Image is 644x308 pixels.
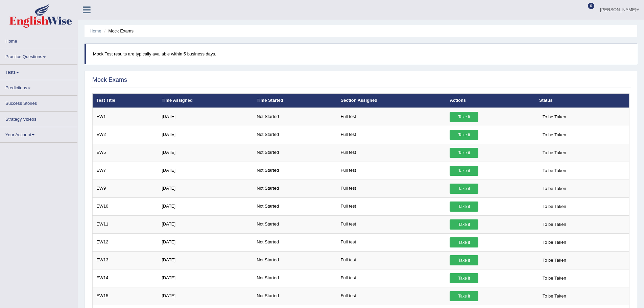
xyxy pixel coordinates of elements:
[253,215,337,233] td: Not Started
[539,112,570,122] span: To be Taken
[93,144,158,162] td: EW5
[253,197,337,215] td: Not Started
[450,291,478,301] a: Take it
[539,202,570,212] span: To be Taken
[93,162,158,180] td: EW7
[450,130,478,140] a: Take it
[93,126,158,144] td: EW2
[539,130,570,140] span: To be Taken
[337,94,446,108] th: Section Assigned
[337,287,446,305] td: Full test
[158,287,253,305] td: [DATE]
[539,166,570,176] span: To be Taken
[253,180,337,197] td: Not Started
[93,233,158,251] td: EW12
[0,80,77,93] a: Predictions
[158,94,253,108] th: Time Assigned
[450,255,478,265] a: Take it
[450,166,478,176] a: Take it
[93,108,158,126] td: EW1
[337,144,446,162] td: Full test
[253,287,337,305] td: Not Started
[253,251,337,269] td: Not Started
[102,28,134,34] li: Mock Exams
[253,162,337,180] td: Not Started
[539,184,570,194] span: To be Taken
[93,51,630,57] p: Mock Test results are typically available within 5 business days.
[158,251,253,269] td: [DATE]
[93,287,158,305] td: EW15
[93,94,158,108] th: Test Title
[337,197,446,215] td: Full test
[337,126,446,144] td: Full test
[0,112,77,125] a: Strategy Videos
[253,144,337,162] td: Not Started
[158,269,253,287] td: [DATE]
[0,33,77,47] a: Home
[158,180,253,197] td: [DATE]
[93,251,158,269] td: EW13
[253,108,337,126] td: Not Started
[535,94,629,108] th: Status
[253,233,337,251] td: Not Started
[92,77,127,84] h2: Mock Exams
[0,96,77,109] a: Success Stories
[450,219,478,230] a: Take it
[158,126,253,144] td: [DATE]
[93,197,158,215] td: EW10
[93,215,158,233] td: EW11
[158,233,253,251] td: [DATE]
[539,273,570,283] span: To be Taken
[337,108,446,126] td: Full test
[158,144,253,162] td: [DATE]
[337,269,446,287] td: Full test
[539,148,570,158] span: To be Taken
[539,219,570,230] span: To be Taken
[337,162,446,180] td: Full test
[450,237,478,247] a: Take it
[337,215,446,233] td: Full test
[446,94,535,108] th: Actions
[93,269,158,287] td: EW14
[450,148,478,158] a: Take it
[539,237,570,247] span: To be Taken
[337,180,446,197] td: Full test
[90,28,101,33] a: Home
[158,197,253,215] td: [DATE]
[0,127,77,140] a: Your Account
[450,112,478,122] a: Take it
[253,269,337,287] td: Not Started
[158,108,253,126] td: [DATE]
[253,94,337,108] th: Time Started
[93,180,158,197] td: EW9
[539,255,570,265] span: To be Taken
[0,49,77,62] a: Practice Questions
[450,273,478,283] a: Take it
[158,162,253,180] td: [DATE]
[337,233,446,251] td: Full test
[450,202,478,212] a: Take it
[450,184,478,194] a: Take it
[158,215,253,233] td: [DATE]
[539,291,570,301] span: To be Taken
[253,126,337,144] td: Not Started
[337,251,446,269] td: Full test
[0,65,77,78] a: Tests
[588,3,595,9] span: 0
